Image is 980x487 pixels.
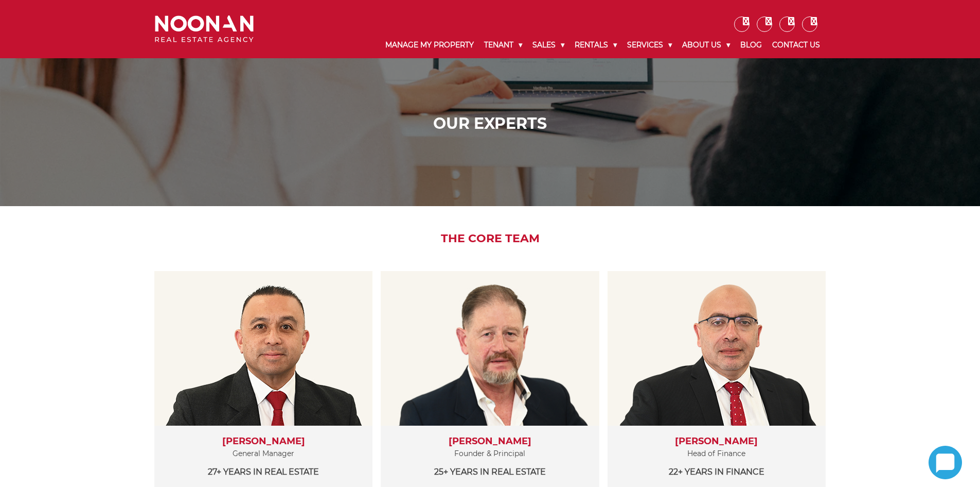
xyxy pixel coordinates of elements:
[618,436,815,447] h3: [PERSON_NAME]
[391,465,589,478] p: 25+ years in Real Estate
[165,436,362,447] h3: [PERSON_NAME]
[618,447,815,460] p: Head of Finance
[479,32,527,58] a: Tenant
[391,447,589,460] p: Founder & Principal
[380,32,479,58] a: Manage My Property
[391,436,589,447] h3: [PERSON_NAME]
[527,32,569,58] a: Sales
[622,32,677,58] a: Services
[618,465,815,478] p: 22+ years in Finance
[767,32,825,58] a: Contact Us
[165,465,362,478] p: 27+ years in Real Estate
[569,32,622,58] a: Rentals
[735,32,767,58] a: Blog
[147,232,833,245] h2: The Core Team
[165,447,362,460] p: General Manager
[157,114,823,133] h1: Our Experts
[155,15,254,43] img: Noonan Real Estate Agency
[677,32,735,58] a: About Us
